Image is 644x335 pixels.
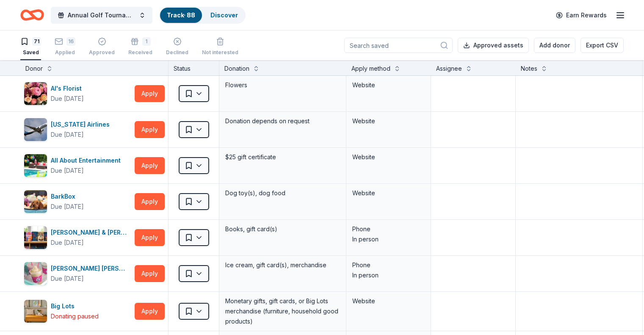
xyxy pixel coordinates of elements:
[135,303,165,320] button: Apply
[167,11,195,19] a: Track· 88
[135,157,165,174] button: Apply
[51,311,99,321] div: Donating paused
[352,270,425,280] div: In person
[51,94,84,104] div: Due [DATE]
[224,223,341,235] div: Books, gift card(s)
[580,38,624,53] button: Export CSV
[24,262,47,285] img: Image for Baskin Robbins
[55,49,75,56] div: Applied
[224,115,341,127] div: Donation depends on request
[24,190,131,213] button: Image for BarkBoxBarkBoxDue [DATE]
[224,259,341,271] div: Ice cream, gift card(s), merchandise
[89,34,115,60] button: Approved
[135,121,165,138] button: Apply
[135,265,165,282] button: Apply
[521,64,537,74] div: Notes
[55,34,75,60] button: 16Applied
[51,274,84,284] div: Due [DATE]
[534,38,575,53] button: Add donor
[551,8,612,23] a: Earn Rewards
[352,152,425,162] div: Website
[66,37,75,46] div: 16
[24,226,47,249] img: Image for Barnes & Noble
[24,118,131,141] button: Image for Alaska Airlines[US_STATE] AirlinesDue [DATE]
[51,130,84,140] div: Due [DATE]
[24,82,47,105] img: Image for Al's Florist
[351,64,390,74] div: Apply method
[352,260,425,270] div: Phone
[24,190,47,213] img: Image for BarkBox
[24,118,47,141] img: Image for Alaska Airlines
[51,155,124,166] div: All About Entertainment
[202,49,238,56] div: Not interested
[128,34,152,60] button: 1Received
[135,85,165,102] button: Apply
[89,49,115,56] div: Approved
[458,38,529,53] button: Approved assets
[20,34,41,60] button: 71Saved
[24,226,131,249] button: Image for Barnes & Noble[PERSON_NAME] & [PERSON_NAME]Due [DATE]
[166,49,188,56] div: Declined
[224,187,341,199] div: Dog toy(s), dog food
[202,34,238,60] button: Not interested
[51,227,131,238] div: [PERSON_NAME] & [PERSON_NAME]
[224,295,341,327] div: Monetary gifts, gift cards, or Big Lots merchandise (furniture, household good products)
[352,80,425,90] div: Website
[32,37,41,46] div: 71
[51,166,84,176] div: Due [DATE]
[20,5,44,25] a: Home
[24,154,131,177] button: Image for All About EntertainmentAll About EntertainmentDue [DATE]
[51,238,84,248] div: Due [DATE]
[24,299,131,323] button: Image for Big LotsBig LotsDonating paused
[51,119,113,130] div: [US_STATE] Airlines
[128,49,152,56] div: Received
[68,10,135,20] span: Annual Golf Tournament
[352,188,425,198] div: Website
[20,49,41,56] div: Saved
[142,37,151,46] div: 1
[224,79,341,91] div: Flowers
[51,263,131,274] div: [PERSON_NAME] [PERSON_NAME]
[166,34,188,60] button: Declined
[224,64,249,74] div: Donation
[24,262,131,285] button: Image for Baskin Robbins[PERSON_NAME] [PERSON_NAME]Due [DATE]
[210,11,238,19] a: Discover
[51,83,85,94] div: Al's Florist
[135,229,165,246] button: Apply
[51,7,152,24] button: Annual Golf Tournament
[135,193,165,210] button: Apply
[25,64,43,74] div: Donor
[51,191,84,202] div: BarkBox
[24,82,131,105] button: Image for Al's FloristAl's FloristDue [DATE]
[169,60,219,75] div: Status
[24,154,47,177] img: Image for All About Entertainment
[24,300,47,323] img: Image for Big Lots
[436,64,462,74] div: Assignee
[224,151,341,163] div: $25 gift certificate
[51,301,99,311] div: Big Lots
[352,116,425,126] div: Website
[352,224,425,234] div: Phone
[352,296,425,306] div: Website
[352,234,425,244] div: In person
[344,38,453,53] input: Search saved
[51,202,84,212] div: Due [DATE]
[159,7,246,24] button: Track· 88Discover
